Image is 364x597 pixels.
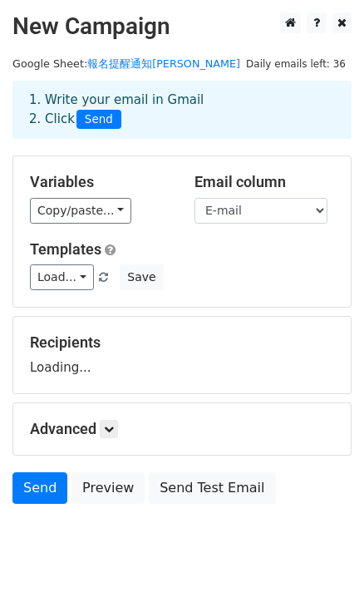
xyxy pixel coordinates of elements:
[12,472,67,504] a: Send
[17,91,347,129] div: 1. Write your email in Gmail 2. Click
[30,173,170,191] h5: Variables
[12,57,240,70] small: Google Sheet:
[30,420,334,438] h5: Advanced
[30,333,334,352] h5: Recipients
[194,173,334,191] h5: Email column
[240,57,352,70] a: Daily emails left: 36
[30,198,131,224] a: Copy/paste...
[87,57,240,70] a: 報名提醒通知[PERSON_NAME]
[240,55,352,73] span: Daily emails left: 36
[76,110,121,130] span: Send
[30,264,94,290] a: Load...
[120,264,163,290] button: Save
[30,333,334,377] div: Loading...
[12,12,352,41] h2: New Campaign
[149,472,275,504] a: Send Test Email
[71,472,145,504] a: Preview
[30,240,101,258] a: Templates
